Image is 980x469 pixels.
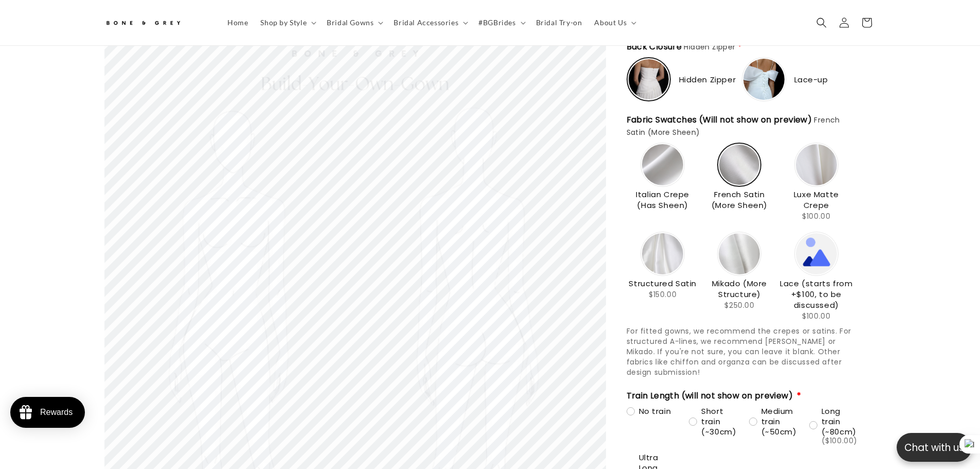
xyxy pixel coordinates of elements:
img: Bone and Grey Bridal [104,14,182,31]
img: https://cdn.shopify.com/s/files/1/0748/6904/7603/files/default_image_url.png?v=1713240055 [796,233,837,274]
img: https://cdn.shopify.com/s/files/1/0750/3832/7081/files/4-Satin.jpg?v=1756368085 [642,233,683,274]
img: https://cdn.shopify.com/s/files/1/0750/3832/7081/files/3-Matte-Crepe_80be2520-7567-4bc4-80bf-3eeb... [796,144,837,185]
img: https://cdn.shopify.com/s/files/1/0750/3832/7081/files/Closure-zipper.png?v=1756370614 [629,59,669,99]
span: Mikado (More Structure) [703,278,776,300]
a: Home [221,12,254,33]
span: Bridal Try-on [536,18,582,27]
span: $150.00 [649,289,676,300]
span: Luxe Matte Crepe [780,189,852,211]
a: Bone and Grey Bridal [100,10,211,35]
button: Open chatbox [897,433,972,462]
span: $100.00 [802,311,830,321]
span: Home [227,18,248,27]
p: Chat with us [897,440,972,455]
summary: About Us [588,12,640,33]
span: Shop by Style [260,18,307,27]
span: Lace-up [794,74,828,85]
summary: Bridal Accessories [387,12,472,33]
summary: Search [810,11,833,34]
span: Hidden Zipper [684,42,735,52]
a: Write a review [68,59,114,67]
span: Hidden Zipper [679,74,736,85]
span: Bridal Accessories [394,18,458,27]
span: Train Length (will not show on preview) [627,390,795,402]
span: Back Closure [627,41,736,53]
button: Write a review [703,15,772,33]
span: Bridal Gowns [327,18,373,27]
a: Bridal Try-on [530,12,589,33]
summary: Shop by Style [254,12,320,33]
span: Short train (~30cm) [701,406,736,437]
summary: #BGBrides [472,12,529,33]
span: Lace (starts from +$100, to be discussed) [780,278,852,310]
span: $100.00 [802,211,830,221]
img: https://cdn.shopify.com/s/files/1/0750/3832/7081/files/Closure-lace-up.jpg?v=1756370613 [743,59,785,100]
span: Fabric Swatches (Will not show on preview) [627,114,851,138]
span: Italian Crepe (Has Sheen) [627,189,699,211]
summary: Bridal Gowns [320,12,387,33]
img: https://cdn.shopify.com/s/files/1/0750/3832/7081/files/2-French-Satin_e30a17c1-17c2-464b-8a17-b37... [719,145,759,185]
span: Long train (~80cm) [822,406,858,444]
span: Medium train (~50cm) [761,406,797,437]
img: https://cdn.shopify.com/s/files/1/0750/3832/7081/files/1-Italian-Crepe_995fc379-4248-4617-84cd-83... [642,144,683,185]
span: No train [639,406,671,416]
span: #BGBrides [478,18,515,27]
span: ($100.00) [822,437,858,444]
span: For fitted gowns, we recommend the crepes or satins. For structured A-lines, we recommend [PERSON... [627,326,852,377]
div: Rewards [40,408,73,417]
span: Structured Satin [627,278,699,289]
span: French Satin (More Sheen) [703,189,776,211]
span: About Us [594,18,627,27]
img: https://cdn.shopify.com/s/files/1/0750/3832/7081/files/5-Mikado.jpg?v=1756368359 [719,233,760,274]
span: $250.00 [724,300,754,310]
